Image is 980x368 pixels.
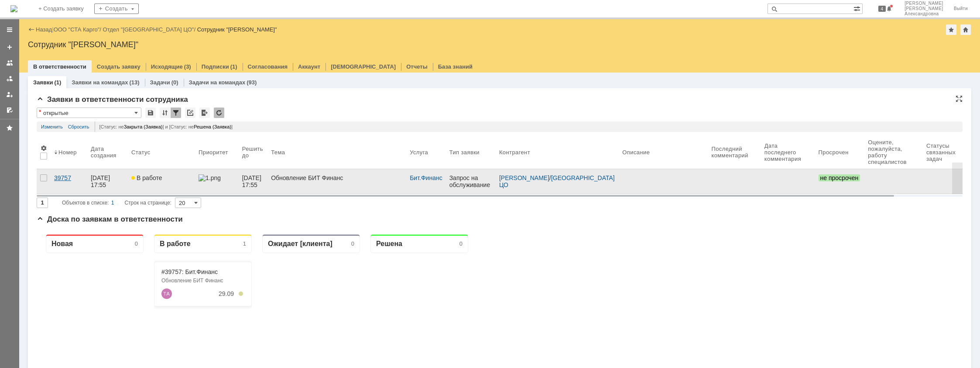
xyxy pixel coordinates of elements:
div: 0 [423,13,426,20]
div: Статус [131,149,151,156]
th: Контрагент [496,135,619,169]
div: 39757 [54,174,84,181]
div: (0) [171,79,178,86]
div: Фильтрация... [171,108,181,118]
div: [Статус: не ] и [Статус: не ] [95,122,958,132]
span: Объектов в списке: [62,200,109,206]
div: Тема [271,149,285,156]
div: Обновление БИТ Финанс [271,174,403,181]
div: / [103,26,197,33]
div: / [54,26,103,33]
a: [DATE] 17:55 [87,169,128,194]
a: Мои согласования [3,103,17,117]
th: Статус [128,135,195,169]
a: Перейти на домашнюю страницу [10,5,17,12]
a: 1.png [195,169,239,194]
div: Приоритет [199,149,228,156]
div: Настройки списка отличаются от сохраненных в виде [39,109,41,115]
div: Решена [339,12,366,21]
a: Отдел "[GEOGRAPHIC_DATA] ЦО" [103,26,194,33]
div: Решить до [242,146,264,159]
a: Аккаунт [298,63,320,70]
span: не просрочен [819,174,860,181]
a: [DATE] 17:55 [239,169,267,194]
div: 1 [206,13,209,20]
div: Ожидает [клиента] [231,12,296,21]
a: Задачи на командах [189,79,246,86]
th: Тема [267,135,406,169]
div: (13) [129,79,139,86]
a: База знаний [438,63,473,70]
div: 0 [98,13,101,20]
span: В работе [131,174,162,181]
th: Oцените, пожалуйста, работу специалистов [864,135,923,169]
div: (1) [230,63,237,70]
div: Описание [622,149,650,156]
span: [PERSON_NAME] [905,6,943,11]
a: не просрочен [815,169,865,194]
a: Отчеты [406,63,428,70]
span: Настройки [40,145,47,152]
div: Запрос на обслуживание [449,174,492,188]
a: Задачи [150,79,170,86]
div: 1 [111,198,114,208]
a: Подписки [202,63,229,70]
div: Сотрудник "[PERSON_NAME]" [197,26,277,33]
a: Создать заявку [97,63,140,70]
span: Расширенный поиск [853,4,862,12]
div: Дата создания [91,146,117,159]
a: 39757 [51,169,87,194]
a: Заявки на командах [72,79,128,86]
th: Номер [51,135,87,169]
a: #39757: Бит.Финанс [125,41,181,48]
div: 4. Менее 60% [202,64,206,69]
div: / [499,174,615,188]
div: Статусы связанных задач [926,142,959,162]
span: [DATE] 17:55 [242,174,263,188]
img: logo [10,5,17,12]
span: Александровна [905,11,943,17]
div: Экспорт списка [199,108,210,118]
span: Доска по заявкам в ответственности [37,215,183,223]
div: Услуга [410,149,428,156]
i: Строк на странице: [62,198,171,208]
div: Сохранить вид [145,108,156,118]
a: Сбросить [68,122,89,132]
th: Дата последнего комментария [761,135,815,169]
div: Тип заявки [449,149,480,156]
th: Тип заявки [446,135,496,169]
div: Сортировка... [160,108,170,118]
a: Мои заявки [3,87,17,101]
div: Сотрудник "[PERSON_NAME]" [28,40,971,49]
a: [PERSON_NAME] [499,174,549,181]
div: Просрочен [819,149,849,156]
a: Назад [36,26,52,33]
th: Дата создания [87,135,128,169]
span: 4 [878,6,886,12]
div: Добавить в избранное [946,24,956,35]
div: (3) [184,63,191,70]
div: 0 [315,13,318,20]
div: Новая [15,12,36,21]
a: Талдыкина Анна [125,61,135,72]
a: В работе [128,169,195,194]
a: Исходящие [151,63,183,70]
div: На всю страницу [956,95,963,102]
div: 29.09.2025 [182,63,197,70]
div: (1) [54,79,61,86]
a: Согласования [248,63,288,70]
div: Скопировать ссылку на список [185,108,195,118]
a: Заявки [33,79,53,86]
a: Бит.Финанс [410,174,442,181]
a: Создать заявку [3,40,17,54]
div: Обновление БИТ Финанс [125,50,208,56]
div: Сделать домашней страницей [960,24,971,35]
a: Запрос на обслуживание [446,169,496,194]
div: В работе [123,12,154,21]
a: ООО "СТА Карго" [54,26,100,33]
img: 1.png [199,174,220,181]
div: Oцените, пожалуйста, работу специалистов [868,139,912,165]
a: Заявки на командах [3,56,17,70]
span: Решена (Заявка) [194,124,231,129]
a: Обновление БИТ Финанс [267,169,406,194]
